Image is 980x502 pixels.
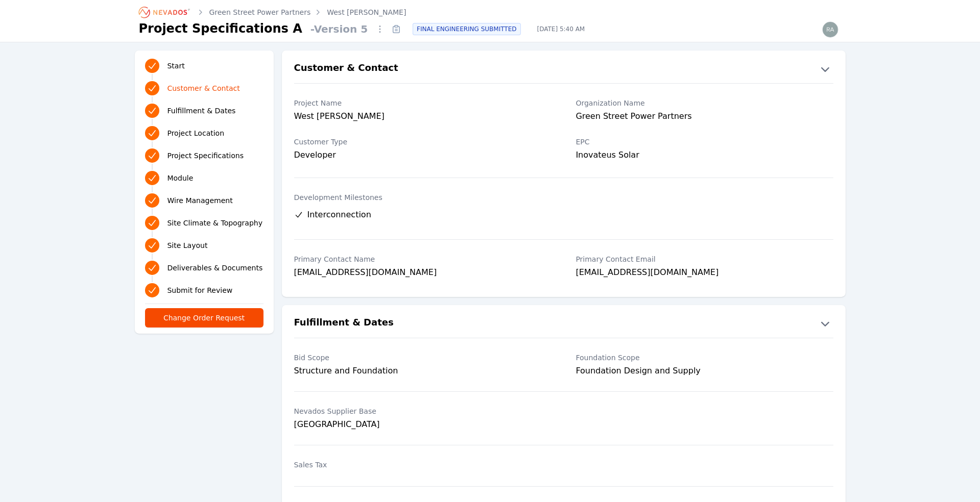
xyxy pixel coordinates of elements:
span: Customer & Contact [168,83,240,93]
span: [DATE] 5:40 AM [529,25,593,33]
span: Site Layout [168,240,208,250]
label: Primary Contact Name [294,254,552,264]
span: Wire Management [168,195,233,206]
button: Fulfillment & Dates [282,315,846,332]
nav: Breadcrumb [139,4,407,20]
span: Project Specifications [168,150,244,161]
label: Sales Tax [294,460,552,470]
h2: Fulfillment & Dates [294,315,394,332]
div: [GEOGRAPHIC_DATA] [294,418,552,431]
span: - Version 5 [306,22,372,36]
button: Change Order Request [145,308,264,328]
label: Nevados Supplier Base [294,406,552,416]
label: Development Milestones [294,192,833,203]
div: [EMAIL_ADDRESS][DOMAIN_NAME] [576,266,833,281]
nav: Progress [145,57,264,299]
a: Green Street Power Partners [209,7,311,17]
label: Customer Type [294,137,552,147]
div: FINAL ENGINEERING SUBMITTED [413,23,520,35]
label: Project Name [294,98,552,108]
span: Submit for Review [168,285,233,295]
div: [EMAIL_ADDRESS][DOMAIN_NAME] [294,266,552,281]
button: Customer & Contact [282,61,846,77]
a: West [PERSON_NAME] [327,7,406,17]
span: Module [168,173,194,183]
div: Green Street Power Partners [576,110,833,124]
label: Bid Scope [294,353,552,363]
span: Interconnection [307,209,371,221]
div: Inovateus Solar [576,149,833,163]
label: Organization Name [576,98,833,108]
div: West [PERSON_NAME] [294,110,552,124]
label: Foundation Scope [576,353,833,363]
span: Fulfillment & Dates [168,106,236,116]
span: Project Location [168,128,225,138]
div: Developer [294,149,552,161]
label: EPC [576,137,833,147]
span: Site Climate & Topography [168,218,262,228]
h2: Customer & Contact [294,61,398,77]
div: Foundation Design and Supply [576,365,833,377]
span: Start [168,61,185,71]
h1: Project Specifications A [139,20,302,37]
span: Deliverables & Documents [168,263,263,273]
img: raymond.aber@nevados.solar [822,21,839,38]
label: Primary Contact Email [576,254,833,264]
div: Structure and Foundation [294,365,552,377]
